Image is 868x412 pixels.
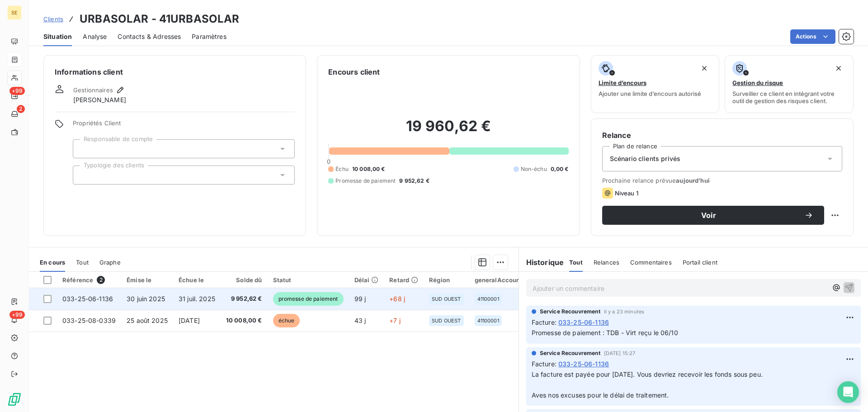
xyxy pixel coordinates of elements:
span: Service Recouvrement [540,349,600,357]
span: échue [273,314,300,327]
span: Ajouter une limite d’encours autorisé [599,90,701,97]
span: Voir [613,212,804,219]
span: Facture : [532,359,557,369]
span: [PERSON_NAME] [73,95,126,104]
span: promesse de paiement [273,292,344,306]
div: Retard [389,276,418,284]
h6: Relance [602,130,842,141]
div: Référence [62,276,116,284]
div: Délai [354,276,379,284]
span: Scénario clients privés [610,154,680,163]
span: Facture : [532,317,557,327]
span: +99 [9,87,25,95]
span: Prochaine relance prévue [602,177,842,184]
span: 25 août 2025 [127,317,168,324]
div: SE [7,5,22,20]
button: Limite d’encoursAjouter une limite d’encours autorisé [591,55,720,113]
span: Commentaires [630,259,672,266]
span: [DATE] 15:27 [604,350,636,356]
div: Échue le [179,276,215,284]
span: 9 952,62 € [226,294,262,303]
input: Ajouter une valeur [80,145,88,153]
span: 41100001 [477,296,499,302]
h2: 19 960,62 € [328,117,568,144]
span: 033-25-06-1136 [558,359,609,369]
span: Gestionnaires [73,86,113,94]
span: 0,00 € [551,165,569,173]
span: 9 952,62 € [399,177,429,185]
span: La facture est payée pour [DATE]. Vous devriez recevoir les fonds sous peu. [532,370,763,378]
span: 10 008,00 € [352,165,385,173]
span: aujourd’hui [676,177,710,184]
div: Open Intercom Messenger [837,381,859,403]
span: Tout [76,259,89,266]
div: Statut [273,276,344,284]
span: Graphe [99,259,121,266]
span: 30 juin 2025 [127,295,165,303]
span: Non-échu [521,165,547,173]
span: 41100001 [477,318,499,323]
span: En cours [40,259,65,266]
span: Propriétés Client [73,119,295,132]
span: 2 [17,105,25,113]
span: +99 [9,311,25,319]
span: Relances [594,259,619,266]
span: 0 [327,158,330,165]
span: Paramètres [192,32,226,41]
span: SUD OUEST [432,318,461,323]
input: Ajouter une valeur [80,171,88,179]
button: Gestion du risqueSurveiller ce client en intégrant votre outil de gestion des risques client. [725,55,854,113]
span: Promesse de paiement : TDB - Virt reçu le 06/10 [532,329,678,336]
span: 99 j [354,295,366,303]
span: Surveiller ce client en intégrant votre outil de gestion des risques client. [732,90,846,104]
span: Gestion du risque [732,79,783,86]
span: +68 j [389,295,405,303]
span: Aves nos excuses pour le délai de traitement. [532,391,669,399]
span: 033-25-08-0339 [62,317,116,324]
span: Échu [335,165,349,173]
span: 31 juil. 2025 [179,295,215,303]
span: 43 j [354,317,366,324]
h3: URBASOLAR - 41URBASOLAR [80,11,239,27]
span: Tout [569,259,583,266]
span: Niveau 1 [615,189,638,197]
span: 033-25-06-1136 [62,295,113,303]
div: Solde dû [226,276,262,284]
span: Promesse de paiement [335,177,396,185]
span: +7 j [389,317,401,324]
span: Analyse [83,32,107,41]
img: Logo LeanPay [7,392,22,407]
span: Limite d’encours [599,79,646,86]
span: Service Recouvrement [540,308,600,316]
span: il y a 23 minutes [604,309,645,314]
div: Région [429,276,463,284]
span: Clients [43,15,63,23]
div: Émise le [127,276,168,284]
span: Situation [43,32,72,41]
span: Portail client [683,259,717,266]
h6: Historique [519,257,564,268]
span: [DATE] [179,317,200,324]
a: Clients [43,14,63,24]
h6: Informations client [55,66,295,77]
div: generalAccountId [475,276,528,284]
button: Voir [602,206,824,225]
button: Actions [790,29,835,44]
h6: Encours client [328,66,380,77]
span: 10 008,00 € [226,316,262,325]
span: 033-25-06-1136 [558,317,609,327]
span: 2 [97,276,105,284]
span: SUD OUEST [432,296,461,302]
span: Contacts & Adresses [118,32,181,41]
